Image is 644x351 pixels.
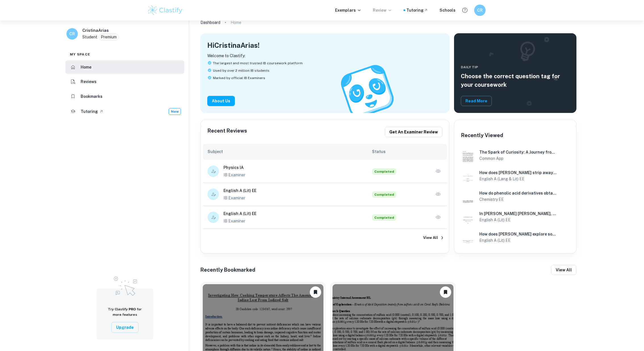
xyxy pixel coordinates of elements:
[479,237,557,243] h6: English A (Lit) EE
[479,217,557,223] h6: English A (Lit) EE
[169,109,181,114] span: New
[477,7,483,13] h6: CR
[461,169,475,183] img: English A (Lang & Lit) EE example thumbnail: How does Margaret Atwood strip away the
[459,187,572,205] a: Chemistry EE example thumbnail: How do phenolic acid derivatives obtaineHow do phenolic acid deri...
[81,93,103,100] h6: Bookmarks
[223,172,372,178] p: IB Examiner
[231,19,241,26] p: Home
[479,176,557,182] h6: English A (Lang & Lit) EE
[421,234,440,242] button: View All
[372,148,442,155] h6: Status
[551,265,576,275] button: View all
[479,149,557,155] h6: The Spark of Curiosity: A Journey from Rote Learning to Passion for Science
[223,187,372,194] h6: English A (Lit) EE
[208,148,372,155] h6: Subject
[65,104,184,119] a: TutoringNew
[459,146,572,164] a: undefined Common App example thumbnail: The Spark of Curiosity: A Journey from RThe Spark of Curi...
[103,307,147,317] h6: Try Clastify for more features
[65,90,184,103] a: Bookmarks
[406,7,428,13] a: Tutoring
[81,64,91,70] h6: Home
[223,164,372,171] h6: Physics IA
[82,27,109,34] h6: CristinaArias
[207,96,235,106] button: About Us
[440,286,451,298] button: Unbookmark
[461,210,475,224] img: English A (Lit) EE example thumbnail: In Jane Austen’s Emma, how are the hero
[223,218,372,224] p: IB Examiner
[129,307,136,311] span: PRO
[200,18,220,26] a: Dashboard
[223,210,372,217] h6: English A (Lit) EE
[372,168,396,175] span: Completed
[373,7,392,13] p: Review
[372,191,396,198] span: Completed
[461,189,475,203] img: Chemistry EE example thumbnail: How do phenolic acid derivatives obtaine
[459,208,572,226] a: English A (Lit) EE example thumbnail: In Jane Austen’s Emma, how are the heroIn [PERSON_NAME] [PE...
[459,167,572,185] a: English A (Lang & Lit) EE example thumbnail: How does Margaret Atwood strip away the How does [PE...
[461,131,503,139] h6: Recently Viewed
[70,52,90,57] span: My space
[81,79,97,85] h6: Reviews
[69,31,76,37] h6: CR
[65,75,184,89] a: Reviews
[479,210,557,217] h6: In [PERSON_NAME] [PERSON_NAME], how are the heroine’s evolving speech patterns reflective of her ...
[82,34,97,40] p: Student
[200,266,255,274] h6: Recently Bookmarked
[223,195,372,201] p: IB Examiner
[440,7,455,13] a: Schools
[101,34,117,40] p: Premium
[461,65,570,70] span: Daily Tip
[81,108,98,115] h6: Tutoring
[474,5,486,16] button: CR
[459,228,572,246] a: English A (Lit) EE example thumbnail: How does Naomi Alderman explore social pHow does [PERSON_NA...
[460,5,470,15] button: Help and Feedback
[213,68,269,73] span: Used by over 2 million IB students
[335,7,361,13] p: Exemplars
[310,286,321,298] button: Unbookmark
[479,170,557,176] h6: How does [PERSON_NAME] strip away the identity and individuality of the Handmaids in The Handmaid...
[385,127,442,137] button: Get an examiner review
[461,96,492,106] button: Read More
[147,5,183,16] img: Clastify logo
[461,148,475,162] img: undefined Common App example thumbnail: The Spark of Curiosity: A Journey from R
[479,196,557,203] h6: Chemistry EE
[372,214,396,221] span: Completed
[461,230,475,244] img: English A (Lit) EE example thumbnail: How does Naomi Alderman explore social p
[479,190,557,196] h6: How do phenolic acid derivatives obtained from pomegranate peel interact with copper (II) ions as...
[201,229,449,247] a: View All
[208,127,247,137] h6: Recent Reviews
[207,53,443,59] p: Welcome to Clastify:
[65,60,184,74] a: Home
[461,72,570,89] h5: Choose the correct question tag for your coursework
[111,322,139,333] button: Upgrade
[213,75,265,80] span: Marked by official IB Examiners
[207,40,260,50] h4: Hi CristinaArias !
[479,155,557,162] h6: Common App
[213,61,303,66] span: The largest and most trusted IB coursework platform
[111,273,139,298] img: Upgrade to Pro
[479,231,557,237] h6: How does [PERSON_NAME] explore social power structures in her novel The Power through the use of ...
